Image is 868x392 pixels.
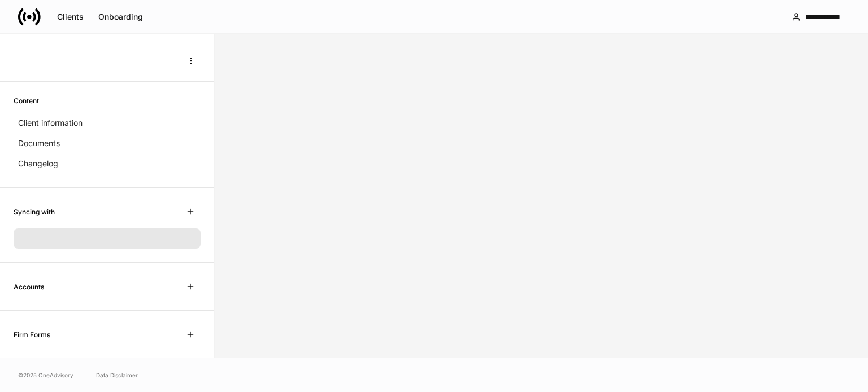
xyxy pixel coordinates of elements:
[96,371,138,380] a: Data Disclaimer
[14,206,55,217] h6: Syncing with
[14,133,201,153] a: Documents
[14,153,201,174] a: Changelog
[18,371,73,380] span: © 2025 OneAdvisory
[14,95,39,106] h6: Content
[57,13,84,21] div: Clients
[18,138,60,149] p: Documents
[50,8,91,26] button: Clients
[14,329,50,340] h6: Firm Forms
[14,113,201,133] a: Client information
[91,8,150,26] button: Onboarding
[98,13,143,21] div: Onboarding
[14,281,44,292] h6: Accounts
[18,117,83,129] p: Client information
[18,158,58,169] p: Changelog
